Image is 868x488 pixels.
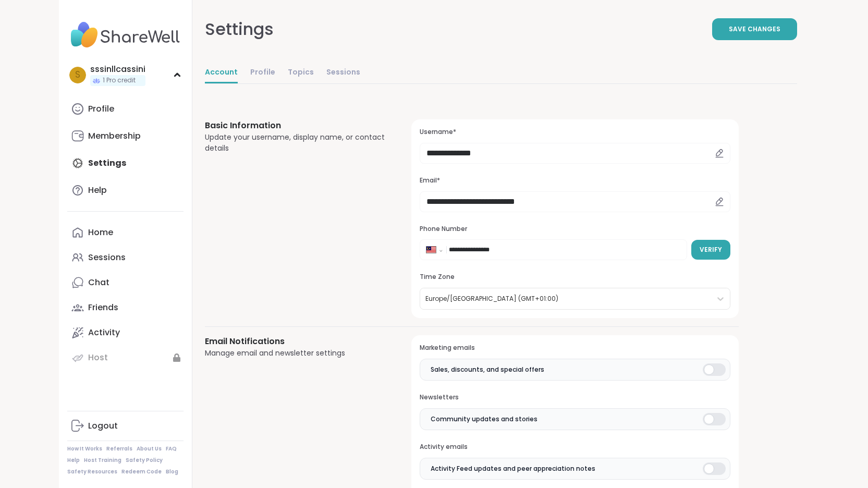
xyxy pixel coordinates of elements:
a: Safety Policy [126,457,163,464]
h3: Phone Number [420,225,730,234]
span: Sales, discounts, and special offers [431,365,544,374]
a: Blog [166,468,178,475]
div: Host [88,352,108,363]
a: Membership [67,124,184,149]
a: Redeem Code [121,468,162,475]
a: Account [205,63,238,83]
h3: Time Zone [420,273,730,282]
a: Referrals [106,445,132,453]
div: sssinllcassini [90,64,145,75]
h3: Basic Information [205,119,387,132]
h3: Email Notifications [205,335,387,348]
div: Friends [88,302,118,313]
a: About Us [137,445,162,453]
a: Help [67,178,184,203]
span: Verify [700,245,722,254]
h3: Marketing emails [420,344,730,352]
h3: Newsletters [420,393,730,402]
a: Logout [67,413,184,438]
div: Activity [88,327,120,338]
h3: Activity emails [420,443,730,452]
a: Topics [288,63,314,83]
div: Profile [88,103,114,115]
div: Settings [205,17,274,42]
a: How It Works [67,445,102,453]
button: Save Changes [712,18,797,40]
a: Host Training [84,457,121,464]
div: Update your username, display name, or contact details [205,132,387,154]
a: Home [67,220,184,245]
div: Manage email and newsletter settings [205,348,387,359]
a: Sessions [67,245,184,270]
div: Chat [88,277,109,288]
h3: Email* [420,176,730,185]
a: Sessions [326,63,360,83]
a: Activity [67,320,184,345]
a: Help [67,457,80,464]
span: Save Changes [729,25,780,34]
span: s [75,68,80,82]
span: Community updates and stories [431,414,537,424]
button: Verify [691,240,730,260]
span: Activity Feed updates and peer appreciation notes [431,464,595,473]
div: Logout [88,420,118,432]
a: Profile [250,63,275,83]
a: Safety Resources [67,468,117,475]
a: FAQ [166,445,177,453]
div: Membership [88,130,141,142]
a: Chat [67,270,184,295]
div: Help [88,185,107,196]
a: Friends [67,295,184,320]
a: Host [67,345,184,370]
a: Profile [67,96,184,121]
h3: Username* [420,128,730,137]
span: 1 Pro credit [103,76,136,85]
div: Sessions [88,252,126,263]
div: Home [88,227,113,238]
img: ShareWell Nav Logo [67,17,184,53]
